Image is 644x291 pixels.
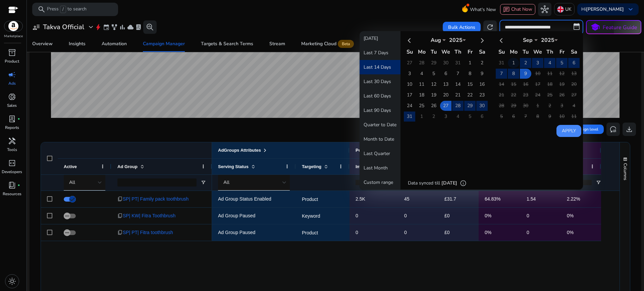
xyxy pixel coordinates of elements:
[8,159,16,167] span: code_blocks
[360,175,400,190] button: Custom range
[143,42,185,46] div: Campaign Manager
[565,3,572,15] p: UK
[586,20,641,34] button: schoolFeature Guide
[443,22,481,32] button: Bulk Actions
[7,102,17,108] p: Sales
[596,180,601,185] button: Open Filter Menu
[201,42,253,46] div: Targets & Search Terms
[485,226,515,239] p: 0%
[123,226,173,239] span: SP| PT| Fitra toothbrush
[117,213,123,218] span: content_copy
[102,42,127,46] div: Automation
[32,42,53,46] div: Overview
[8,80,16,86] p: Ads
[4,34,23,39] p: Marketplace
[446,37,466,44] div: 2025
[356,226,392,239] p: 0
[143,20,157,34] button: search_insights
[404,230,407,235] span: 0
[485,192,515,206] p: 64.83%
[8,115,16,123] span: lab_profile
[47,6,87,13] p: Press to search
[606,123,620,136] button: reset_settings
[269,42,285,46] div: Stream
[404,196,410,202] span: 45
[117,164,138,169] span: Ad Group
[8,277,16,285] span: light_mode
[567,213,574,218] span: 0%
[301,41,355,47] div: Marketing Cloud
[360,103,400,118] button: Last 90 Days
[302,193,343,206] p: Product
[444,226,473,239] p: £0
[117,230,123,235] span: content_copy
[38,5,46,13] span: search
[338,40,354,48] span: Beta
[360,146,400,161] button: Last Quarter
[95,24,102,30] span: bolt
[8,181,16,189] span: book_4
[87,23,95,31] span: expand_more
[356,209,392,223] p: 0
[404,213,407,218] span: 0
[64,164,77,169] span: Active
[360,89,400,103] button: Last 60 Days
[623,123,636,136] button: download
[223,179,229,186] span: All
[69,179,75,186] span: All
[119,24,126,30] span: bar_chart
[567,230,574,235] span: 0%
[218,196,271,202] span: Ad Group Status Enabled
[8,137,16,145] span: handyman
[302,209,343,223] p: Keyword
[218,164,249,169] span: Serving Status
[485,209,515,223] p: 0%
[2,169,22,175] p: Developers
[8,93,16,101] span: donut_small
[538,3,551,16] button: hub
[448,24,475,31] span: Bulk Actions
[609,125,617,133] span: reset_settings
[218,148,261,153] span: AdGroups Attributes
[586,6,624,12] b: [PERSON_NAME]
[218,213,255,218] span: Ad Group Paused
[146,23,154,31] span: search_insights
[123,192,189,206] span: SP| PT| Family pack toothbrush
[460,180,467,187] span: info
[360,132,400,146] button: Month to Date
[426,37,446,44] div: Aug
[360,60,400,74] button: Last 14 Days
[444,192,473,206] p: £31.7
[518,37,538,44] div: Sep
[360,31,400,46] button: [DATE]
[625,125,633,133] span: download
[356,164,377,169] span: Impressions
[483,20,497,34] button: refresh
[622,163,628,180] span: Columns
[486,23,494,31] span: refresh
[511,6,532,12] span: Chat Now
[8,71,16,79] span: campaign
[541,5,549,13] span: hub
[590,22,600,32] span: school
[556,125,581,137] button: Apply
[557,6,564,13] img: uk.svg
[123,209,175,223] span: SP| KW| Fitra Toothbrush
[43,23,84,31] h3: Takva Official
[356,148,399,153] span: Performance Metrics
[17,118,20,120] span: fiber_manual_record
[360,118,400,132] button: Quarter to Date
[360,46,400,60] button: Last 7 Days
[500,4,535,15] button: chatChat Now
[538,37,558,44] div: 2025
[17,184,20,187] span: fiber_manual_record
[527,196,536,202] span: 1.54
[218,230,255,235] span: Ad Group Paused
[581,7,624,12] p: Hi
[69,42,86,46] div: Insights
[103,24,110,30] span: event
[356,192,392,206] p: 2.5K
[5,125,19,131] p: Reports
[302,164,321,169] span: Targeting
[135,24,142,30] span: lab_profile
